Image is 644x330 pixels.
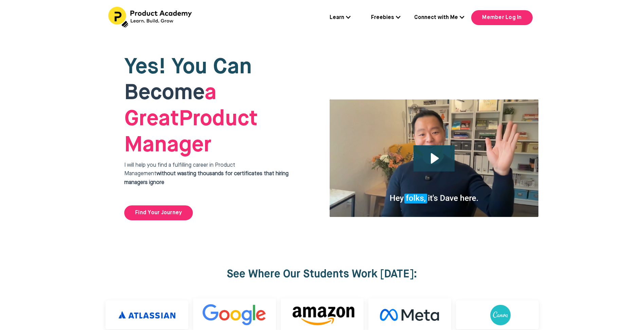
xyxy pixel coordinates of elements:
a: Find Your Journey [124,205,193,220]
strong: a Great [124,82,217,130]
a: Freebies [371,14,401,22]
span: Yes! You Can [124,56,252,78]
a: Member Log In [471,10,532,25]
span: Product Manager [124,82,258,156]
strong: See Where Our Students Work [DATE]: [227,269,417,280]
button: Play Video: file-uploads/sites/127338/video/4ffeae-3e1-a2cd-5ad6-eac528a42_Why_I_built_product_ac... [413,145,455,171]
a: Connect with Me [414,14,464,22]
a: Learn [330,14,351,22]
span: Become [124,82,205,104]
img: Header Logo [108,7,193,28]
span: I will help you find a fulfilling career in Product Management [124,163,289,185]
strong: without wasting thousands for certificates that hiring managers ignore [124,171,289,185]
